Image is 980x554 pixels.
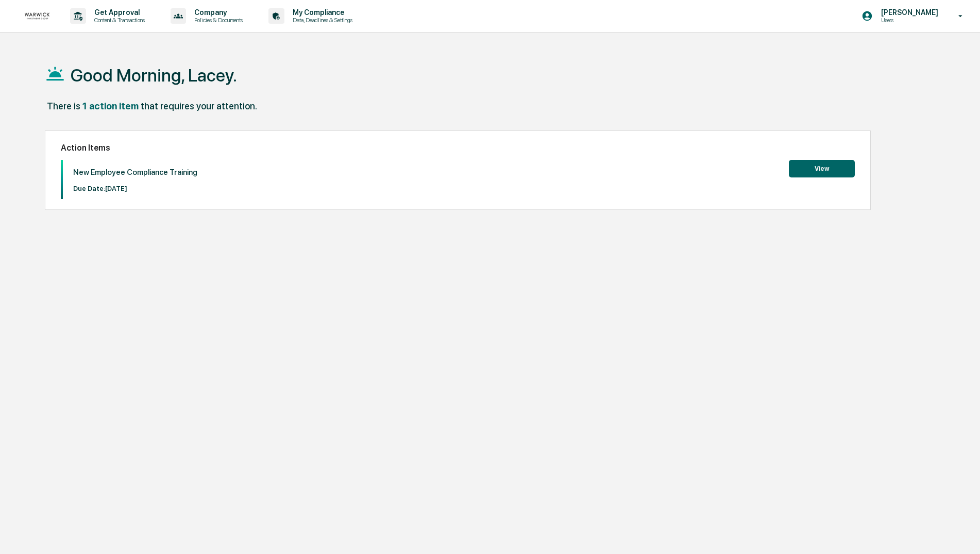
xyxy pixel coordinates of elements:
[73,185,197,192] p: Due Date: [DATE]
[873,8,943,17] p: [PERSON_NAME]
[186,17,248,24] p: Policies & Documents
[73,168,197,177] p: New Employee Compliance Training
[25,9,49,22] img: logo
[789,163,855,173] a: View
[186,8,248,17] p: Company
[61,143,855,153] h2: Action Items
[873,17,943,24] p: Users
[86,17,150,24] p: Content & Transactions
[47,101,80,111] div: There is
[284,17,358,24] p: Data, Deadlines & Settings
[86,8,150,17] p: Get Approval
[789,160,855,177] button: View
[284,8,358,17] p: My Compliance
[141,101,257,111] div: that requires your attention.
[82,101,139,111] div: 1 action item
[71,65,237,86] h1: Good Morning, Lacey.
